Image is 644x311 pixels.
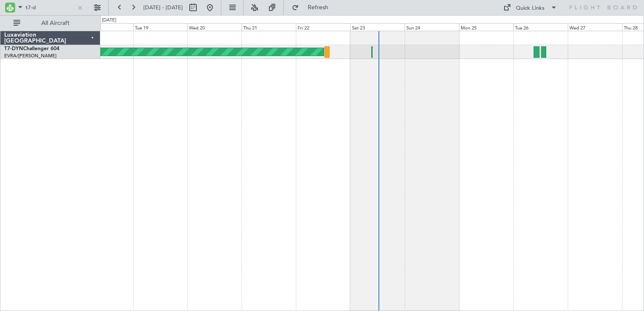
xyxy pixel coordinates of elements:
div: Wed 20 [187,23,241,31]
button: Refresh [288,1,338,14]
div: Sun 24 [405,23,459,31]
div: Fri 22 [296,23,350,31]
div: Wed 27 [568,23,622,31]
div: Tue 19 [133,23,188,31]
span: [DATE] - [DATE] [143,4,183,11]
div: Thu 21 [241,23,296,31]
div: Sat 23 [350,23,405,31]
a: EVRA/[PERSON_NAME] [4,53,56,59]
div: Quick Links [516,4,545,13]
a: T7-DYNChallenger 604 [4,46,59,51]
div: Mon 25 [459,23,513,31]
div: Mon 18 [79,23,133,31]
div: Tue 26 [513,23,568,31]
div: [DATE] [102,17,116,24]
button: All Aircraft [9,16,91,30]
span: T7-DYN [4,46,23,51]
input: A/C (Reg. or Type) [26,1,74,14]
button: Quick Links [499,1,561,14]
span: All Aircraft [22,20,89,26]
span: Refresh [301,5,336,11]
